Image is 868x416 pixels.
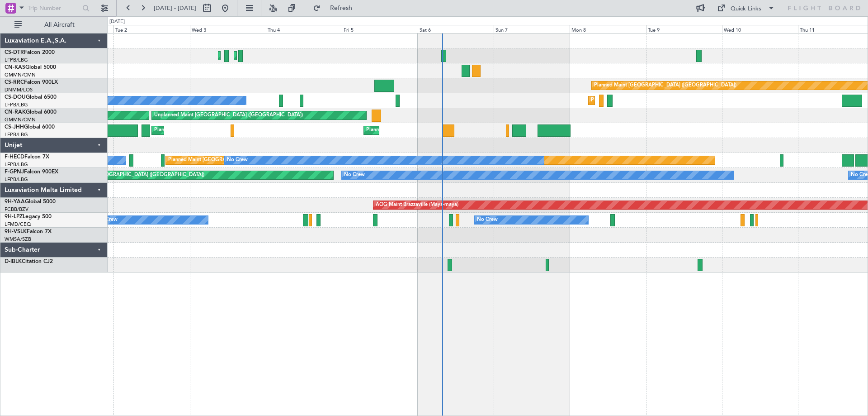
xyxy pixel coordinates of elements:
input: Trip Number [28,1,80,15]
a: F-GPNJFalcon 900EX [5,169,58,175]
div: Sat 6 [418,25,494,33]
div: Quick Links [731,5,761,14]
a: CS-DOUGlobal 6500 [5,95,57,100]
span: Refresh [322,5,360,11]
div: No Crew [477,213,498,227]
span: 9H-VSLK [5,229,27,234]
a: CS-DTRFalcon 2000 [5,50,55,55]
button: Refresh [309,1,363,15]
span: D-IBLK [5,259,22,264]
div: Planned Maint [GEOGRAPHIC_DATA] ([GEOGRAPHIC_DATA]) [366,124,509,137]
span: 9H-LPZ [5,214,23,220]
div: No Crew [227,153,248,167]
div: Sun 7 [494,25,570,33]
span: CS-DTR [5,50,24,55]
div: No Crew [344,168,365,182]
div: Unplanned Maint [GEOGRAPHIC_DATA] ([GEOGRAPHIC_DATA]) [154,109,303,122]
div: Wed 10 [722,25,798,33]
a: CN-KASGlobal 5000 [5,65,56,70]
a: GMMN/CMN [5,72,36,78]
a: GMMN/CMN [5,116,36,123]
span: All Aircraft [24,22,95,28]
a: WMSA/SZB [5,236,31,243]
span: 9H-YAA [5,199,25,205]
a: LFMD/CEQ [5,221,31,228]
span: F-HECD [5,154,24,160]
span: CS-JHH [5,124,24,130]
a: 9H-LPZLegacy 500 [5,214,52,220]
a: CS-JHHGlobal 6000 [5,124,55,130]
a: F-HECDFalcon 7X [5,154,49,160]
a: LFPB/LBG [5,101,28,108]
div: Planned Maint [GEOGRAPHIC_DATA] ([GEOGRAPHIC_DATA]) [168,153,311,167]
div: Planned Maint [GEOGRAPHIC_DATA] ([GEOGRAPHIC_DATA]) [62,168,204,182]
div: Tue 2 [113,25,189,33]
span: CN-KAS [5,65,25,70]
a: LFPB/LBG [5,176,28,183]
a: LFPB/LBG [5,57,28,63]
div: Planned Maint [GEOGRAPHIC_DATA] ([GEOGRAPHIC_DATA]) [591,94,733,107]
button: All Aircraft [10,18,98,32]
div: Mon 8 [570,25,646,33]
span: [DATE] - [DATE] [154,4,196,12]
a: DNMM/LOS [5,86,33,93]
div: Planned Maint [GEOGRAPHIC_DATA] ([GEOGRAPHIC_DATA]) [594,79,736,92]
a: CS-RRCFalcon 900LX [5,80,58,85]
button: Quick Links [712,1,779,15]
div: Thu 4 [266,25,342,33]
div: Tue 9 [646,25,722,33]
div: Planned Maint [GEOGRAPHIC_DATA] (Ataturk) [236,49,344,62]
div: AOG Maint Brazzaville (Maya-maya) [376,198,458,212]
a: LFPB/LBG [5,161,28,168]
a: CN-RAKGlobal 6000 [5,110,57,115]
div: Wed 3 [190,25,266,33]
span: CN-RAK [5,110,26,115]
a: LFPB/LBG [5,131,28,138]
a: D-IBLKCitation CJ2 [5,259,53,264]
div: Fri 5 [342,25,418,33]
span: CS-DOU [5,95,26,100]
a: 9H-VSLKFalcon 7X [5,229,52,234]
span: F-GPNJ [5,169,24,175]
a: 9H-YAAGlobal 5000 [5,199,56,205]
div: [DATE] [109,18,125,26]
span: CS-RRC [5,80,24,85]
a: FCBB/BZV [5,206,28,213]
div: Planned Maint [GEOGRAPHIC_DATA] ([GEOGRAPHIC_DATA]) [154,124,297,137]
